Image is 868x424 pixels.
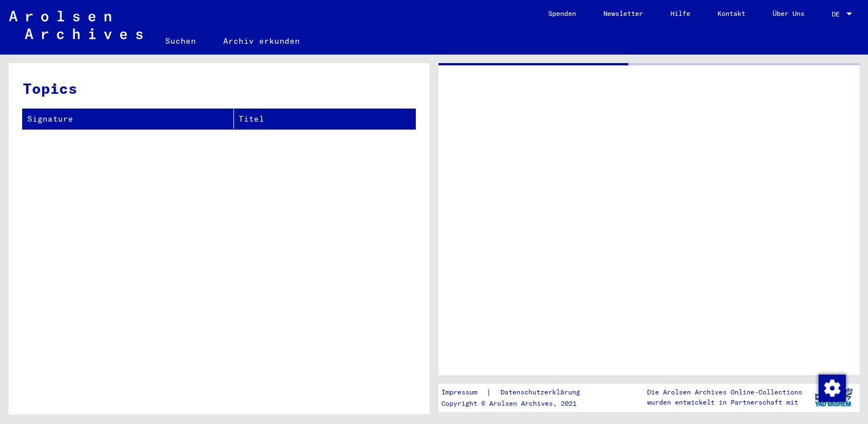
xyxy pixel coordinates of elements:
[819,375,846,402] img: Zustimmung ändern
[23,109,234,129] th: Signature
[647,397,802,408] p: wurden entwickelt in Partnerschaft mit
[210,27,314,55] a: Archiv erkunden
[647,387,802,397] p: Die Arolsen Archives Online-Collections
[152,27,210,55] a: Suchen
[818,374,845,401] div: Zustimmung ändern
[441,386,594,398] div: |
[812,383,855,411] img: yv_logo.png
[9,11,143,39] img: Arolsen_neg.svg
[234,109,415,129] th: Titel
[491,386,594,398] a: Datenschutzerklärung
[23,77,415,99] h3: Topics
[832,10,844,18] span: DE
[441,386,486,398] a: Impressum
[441,398,594,409] p: Copyright © Arolsen Archives, 2021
